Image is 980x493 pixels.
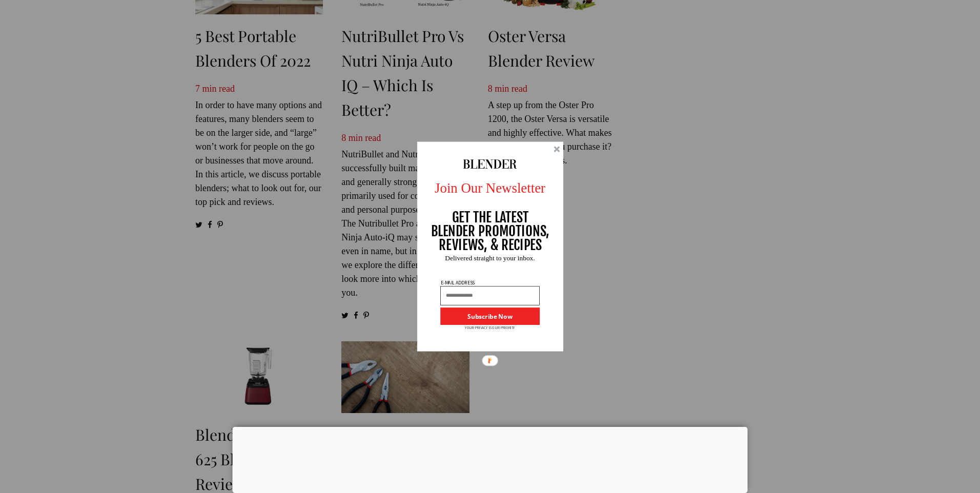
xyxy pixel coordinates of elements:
[440,280,476,285] p: E-MAIL ADDRESS
[465,325,515,331] p: YOUR PRIVACY IS OUR PRIORITY
[431,211,550,252] p: GET THE LATEST BLENDER PROMOTIONS, REVIEWS, & RECIPES
[440,307,540,325] button: Subscribe Now
[410,178,570,198] p: Join Our Newsletter
[410,255,570,261] p: Delivered straight to your inbox.
[233,427,748,490] iframe: Advertisement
